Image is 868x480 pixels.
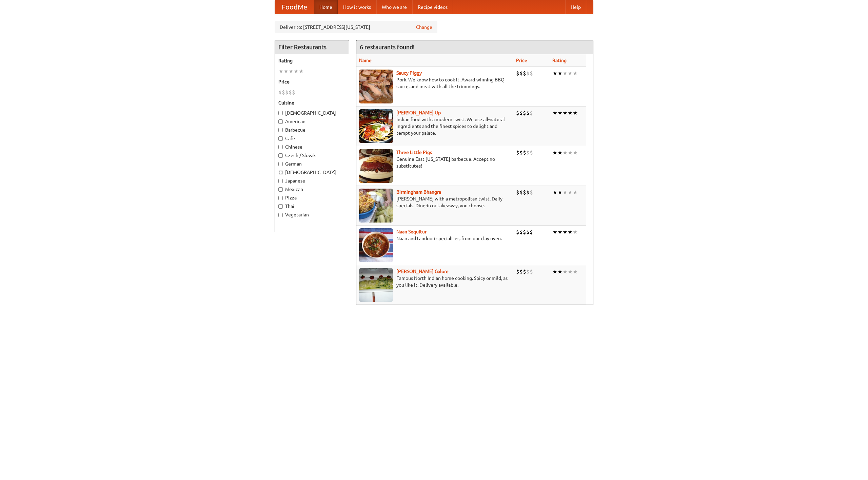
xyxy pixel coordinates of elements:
[519,109,523,117] li: $
[396,269,449,274] a: [PERSON_NAME] Galore
[278,179,283,183] input: Japanese
[299,68,304,75] li: ★
[530,268,533,275] li: $
[519,70,523,77] li: $
[516,109,519,117] li: $
[552,70,557,77] li: ★
[516,189,519,196] li: $
[412,0,453,14] a: Recipe videos
[278,211,346,218] label: Vegetarian
[278,170,283,175] input: [DEMOGRAPHIC_DATA]
[516,70,519,77] li: $
[552,58,567,63] a: Rating
[557,149,563,156] li: ★
[557,109,563,117] li: ★
[359,235,511,242] p: Naan and tandoori specialties, from our clay oven.
[552,228,557,236] li: ★
[526,70,530,77] li: $
[523,70,526,77] li: $
[396,189,441,195] a: Birmingham Bhangra
[552,109,557,117] li: ★
[278,153,283,158] input: Czech / Slovak
[359,76,511,90] p: Pork. We know how to cook it. Award-winning BBQ sauce, and meat with all the trimmings.
[516,268,519,275] li: $
[530,109,533,117] li: $
[396,229,427,234] b: Naan Sequitur
[278,110,346,116] label: [DEMOGRAPHIC_DATA]
[360,44,415,50] ng-pluralize: 6 restaurants found!
[278,194,346,201] label: Pizza
[278,162,283,166] input: German
[557,228,563,236] li: ★
[359,156,511,169] p: Genuine East [US_STATE] barbecue. Accept no substitutes!
[289,89,292,96] li: $
[573,189,578,196] li: ★
[278,213,283,217] input: Vegetarian
[568,268,573,275] li: ★
[338,0,376,14] a: How it works
[523,109,526,117] li: $
[526,109,530,117] li: $
[359,116,511,136] p: Indian food with a modern twist. We use all-natural ingredients and the finest spices to delight ...
[359,109,393,143] img: curryup.jpg
[278,204,283,209] input: Thai
[359,189,393,223] img: bhangra.jpg
[552,189,557,196] li: ★
[557,189,563,196] li: ★
[278,136,283,141] input: Cafe
[294,68,299,75] li: ★
[278,186,346,193] label: Mexican
[568,228,573,236] li: ★
[359,268,393,302] img: currygalore.jpg
[396,70,422,76] a: Saucy Piggy
[278,152,346,159] label: Czech / Slovak
[278,89,282,96] li: $
[278,196,283,200] input: Pizza
[568,149,573,156] li: ★
[573,228,578,236] li: ★
[278,203,346,210] label: Thai
[278,128,283,132] input: Barbecue
[563,70,568,77] li: ★
[563,268,568,275] li: ★
[519,189,523,196] li: $
[519,228,523,236] li: $
[530,189,533,196] li: $
[526,149,530,156] li: $
[573,109,578,117] li: ★
[523,189,526,196] li: $
[573,70,578,77] li: ★
[278,111,283,115] input: [DEMOGRAPHIC_DATA]
[516,58,527,63] a: Price
[516,228,519,236] li: $
[568,109,573,117] li: ★
[283,68,289,75] li: ★
[282,89,285,96] li: $
[530,228,533,236] li: $
[563,149,568,156] li: ★
[278,68,283,75] li: ★
[359,195,511,209] p: [PERSON_NAME] with a metropolitan twist. Daily specials. Dine-in or takeaway, you choose.
[278,119,283,124] input: American
[519,149,523,156] li: $
[278,57,346,64] h5: Rating
[359,149,393,183] img: littlepigs.jpg
[568,70,573,77] li: ★
[278,127,346,133] label: Barbecue
[396,150,432,155] b: Three Little Pigs
[530,70,533,77] li: $
[563,228,568,236] li: ★
[568,189,573,196] li: ★
[278,187,283,192] input: Mexican
[557,70,563,77] li: ★
[573,149,578,156] li: ★
[563,189,568,196] li: ★
[292,89,295,96] li: $
[396,110,441,115] a: [PERSON_NAME] Up
[552,149,557,156] li: ★
[275,21,437,33] div: Deliver to: [STREET_ADDRESS][US_STATE]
